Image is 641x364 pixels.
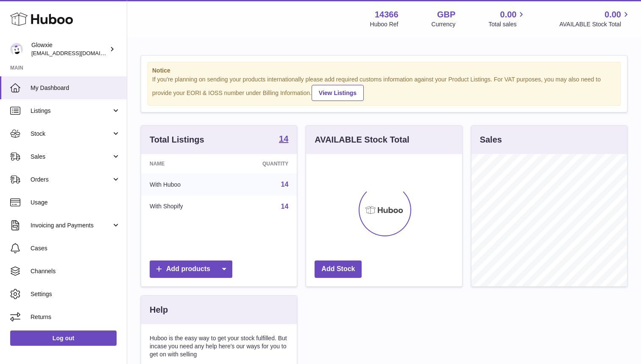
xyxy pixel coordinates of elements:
td: With Shopify [141,196,225,218]
span: [EMAIL_ADDRESS][DOMAIN_NAME] [31,50,125,56]
strong: Notice [152,67,616,75]
span: Orders [31,176,111,184]
span: Sales [31,153,111,161]
div: If you're planning on sending your products internationally please add required customs informati... [152,76,616,101]
a: 14 [279,134,288,145]
a: 14 [281,181,289,188]
img: suraj@glowxie.com [10,43,23,56]
p: Huboo is the easy way to get your stock fulfilled. But incase you need any help here's our ways f... [150,334,288,358]
a: Add products [150,260,232,278]
a: Log out [10,330,117,346]
span: AVAILABLE Stock Total [559,20,631,28]
span: 0.00 [500,9,517,20]
h3: Sales [480,134,502,146]
a: 0.00 Total sales [488,9,526,28]
div: Currency [432,20,456,28]
span: Settings [31,290,120,298]
span: Listings [31,107,111,115]
span: Usage [31,199,120,207]
span: My Dashboard [31,84,120,92]
span: Total sales [488,20,526,28]
span: 0.00 [605,9,621,20]
strong: 14 [279,134,288,143]
div: Glowxie [31,41,108,57]
strong: 14366 [375,9,399,20]
div: Huboo Ref [370,20,399,28]
h3: AVAILABLE Stock Total [315,134,409,146]
a: 0.00 AVAILABLE Stock Total [559,9,631,28]
span: Returns [31,313,120,321]
span: Channels [31,267,120,275]
th: Quantity [225,154,297,174]
h3: Total Listings [150,134,204,146]
td: With Huboo [141,174,225,196]
a: Add Stock [315,260,362,278]
span: Stock [31,130,111,138]
strong: GBP [437,9,455,20]
th: Name [141,154,225,174]
h3: Help [150,304,168,316]
span: Cases [31,244,120,252]
span: Invoicing and Payments [31,221,111,230]
a: 14 [281,203,289,210]
a: View Listings [312,85,364,101]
